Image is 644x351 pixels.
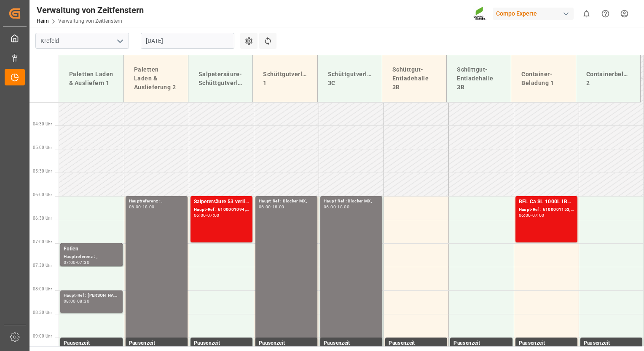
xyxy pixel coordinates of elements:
[496,9,537,18] font: Compo Experte
[142,205,155,209] div: 18:00
[207,213,220,217] div: 07:00
[141,33,234,49] input: TT-MM-JJJJ
[531,213,532,217] div: -
[33,192,52,197] span: 06:00 Uhr
[33,239,52,244] span: 07:00 Uhr
[453,339,509,348] div: Pausenzeit
[64,339,119,348] div: Pausenzeit
[337,205,349,209] div: 18:00
[389,339,444,348] div: Pausenzeit
[324,339,379,348] div: Pausenzeit
[206,213,207,217] div: -
[77,261,89,264] div: 07:30
[37,4,144,16] div: Verwaltung von Zeitfenstern
[519,198,574,206] div: BFL Ca SL 1000L IBC MTO; DMPP 33,5% NTC rotbraun 1100kg CON; DMPP 34,8% NTC Sol 1100kg CON;
[76,261,77,264] div: -
[324,205,336,209] div: 06:00
[64,253,119,261] div: Hauptreferenz : ,
[64,299,76,303] div: 08:00
[453,62,504,95] div: Schüttgut-Entladehalle 3B
[260,66,310,91] div: Schüttgutverladehalle 1
[583,66,633,91] div: Containerbeladung 2
[64,292,119,299] div: Haupt-Ref : [PERSON_NAME],
[33,334,52,338] span: 09:00 Uhr
[272,205,284,209] div: 18:00
[113,35,126,48] button: Menü öffnen
[336,205,337,209] div: -
[33,310,52,315] span: 08:30 Uhr
[473,6,487,21] img: Screenshot%202023-09-29%20at%2010.02.21.png_1712312052.png
[324,198,379,205] div: Haupt-Ref : Blocker MX,
[577,4,596,23] button: 0 neue Benachrichtigungen anzeigen
[519,206,574,213] div: Haupt-Ref : 6100001152, 2000000122;
[64,261,76,264] div: 07:00
[519,213,531,217] div: 06:00
[129,198,184,205] div: Hauptreferenz : ,
[271,205,272,209] div: -
[141,205,142,209] div: -
[325,66,375,91] div: Schüttgutverladehalle 3C
[532,213,545,217] div: 07:00
[518,66,569,91] div: Container-Beladung 1
[129,205,141,209] div: 06:00
[33,287,52,291] span: 08:00 Uhr
[194,206,249,213] div: Haupt-Ref : 6100001094, 2000001004;
[259,198,314,205] div: Haupt-Ref : Blocker MX,
[131,62,181,95] div: Paletten Laden & Auslieferung 2
[64,245,119,253] div: Folien
[33,122,52,126] span: 04:30 Uhr
[584,339,639,348] div: Pausenzeit
[33,263,52,268] span: 07:30 Uhr
[493,5,577,21] button: Compo Experte
[519,339,574,348] div: Pausenzeit
[35,33,129,49] input: Typ zum Suchen/Auswählen
[194,213,206,217] div: 06:00
[33,216,52,221] span: 06:30 Uhr
[33,145,52,150] span: 05:00 Uhr
[66,66,117,91] div: Paletten Laden & Ausliefern 1
[129,339,184,348] div: Pausenzeit
[389,62,440,95] div: Schüttgut-Entladehalle 3B
[195,66,246,91] div: Salpetersäure-Schüttgutverladung
[77,299,89,303] div: 08:30
[194,339,249,348] div: Pausenzeit
[259,339,314,348] div: Pausenzeit
[33,169,52,173] span: 05:30 Uhr
[76,299,77,303] div: -
[259,205,271,209] div: 06:00
[596,4,615,23] button: Hilfe-Center
[194,198,249,206] div: Salpetersäure 53 verlieren;
[37,18,49,24] a: Heim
